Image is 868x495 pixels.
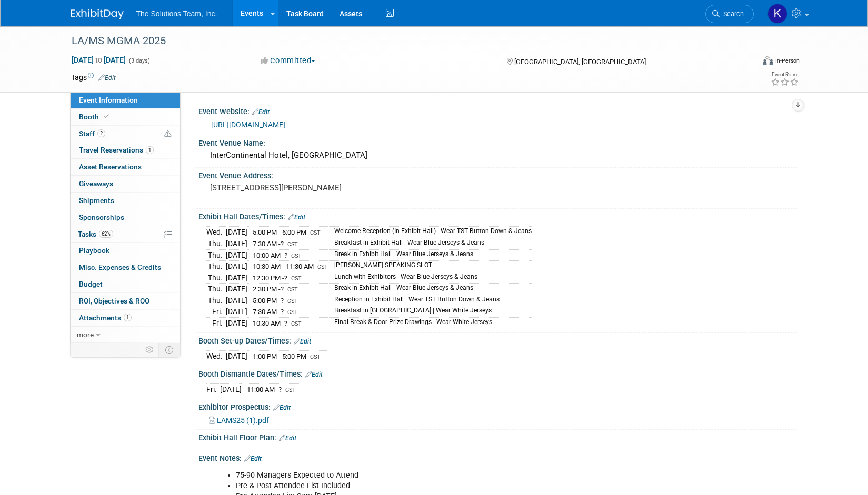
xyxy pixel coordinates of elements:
a: Edit [294,338,311,345]
td: [DATE] [220,384,242,395]
td: Breakfast in Exhibit Hall | Wear Blue Jerseys & Jeans [328,238,532,250]
span: Shipments [79,196,114,205]
a: LAMS25 (1).pdf [209,416,269,425]
td: Toggle Event Tabs [158,343,180,357]
a: [URL][DOMAIN_NAME] [211,120,285,129]
span: LAMS25 (1).pdf [217,416,269,425]
span: Misc. Expenses & Credits [79,263,161,271]
a: Edit [273,404,291,411]
td: [DATE] [226,284,247,295]
span: 10:30 AM - [253,319,289,327]
span: 5:00 PM - 6:00 PM [253,228,306,236]
a: Attachments1 [71,310,180,326]
img: ExhibitDay [71,9,124,19]
span: 1 [124,314,132,321]
span: CST [291,320,302,327]
a: Budget [71,276,180,292]
a: Edit [244,455,262,462]
a: Edit [288,214,305,221]
span: 1 [146,146,154,154]
td: [DATE] [226,249,247,261]
a: Shipments [71,193,180,209]
td: [PERSON_NAME] SPEAKING SLOT [328,261,532,272]
td: [DATE] [226,351,247,362]
span: ? [284,251,287,259]
span: CST [317,264,328,270]
span: 2:30 PM - [253,285,285,293]
span: Potential Scheduling Conflict -- at least one attendee is tagged in another overlapping event. [164,129,172,139]
a: Search [705,5,754,23]
span: Playbook [79,246,109,255]
span: ? [281,308,284,316]
span: 7:30 AM - [253,240,285,248]
a: Travel Reservations1 [71,142,180,158]
td: [DATE] [226,238,247,250]
td: Wed. [206,351,226,362]
td: [DATE] [226,227,247,238]
a: Edit [305,371,323,378]
td: [DATE] [226,317,247,328]
span: Tasks [78,230,113,238]
a: Tasks62% [71,226,180,243]
td: Thu. [206,249,226,261]
a: more [71,327,180,343]
a: Asset Reservations [71,159,180,175]
i: Booth reservation complete [104,114,109,119]
td: Thu. [206,295,226,306]
span: ? [284,319,287,327]
span: (3 days) [128,57,150,64]
td: Welcome Reception (In Exhibit Hall) | Wear TST Button Down & Jeans [328,227,532,238]
td: Thu. [206,238,226,250]
td: [DATE] [226,295,247,306]
span: to [94,56,104,64]
span: CST [310,229,321,236]
span: CST [287,286,298,293]
td: Fri. [206,317,226,328]
span: ? [281,240,284,248]
img: Kaelon Harris [767,4,787,24]
span: CST [291,252,302,259]
span: ? [281,297,284,305]
span: 62% [99,230,113,238]
div: LA/MS MGMA 2025 [68,32,738,50]
td: Fri. [206,306,226,318]
div: Event Venue Address: [198,168,797,181]
div: Exhibit Hall Dates/Times: [198,209,797,223]
td: [DATE] [226,272,247,284]
a: Misc. Expenses & Credits [71,259,180,276]
a: Sponsorships [71,209,180,226]
span: 12:30 PM - [253,274,289,282]
span: CST [287,309,298,316]
li: Pre & Post Attendee List Included [236,481,675,491]
td: Personalize Event Tab Strip [141,343,159,357]
span: CST [287,298,298,305]
a: Booth [71,109,180,125]
span: CST [287,241,298,248]
a: Giveaways [71,176,180,192]
span: ? [278,386,282,393]
span: 7:30 AM - [253,308,285,316]
span: ROI, Objectives & ROO [79,297,149,305]
span: Staff [79,129,105,138]
div: Exhibitor Prospectus: [198,399,797,413]
span: Travel Reservations [79,146,154,154]
div: Event Rating [771,72,799,77]
div: Booth Dismantle Dates/Times: [198,366,797,380]
button: Committed [257,55,320,66]
span: 2 [97,129,105,137]
span: more [77,330,94,339]
a: ROI, Objectives & ROO [71,293,180,309]
span: Budget [79,280,103,288]
td: Tags [71,72,116,83]
pre: [STREET_ADDRESS][PERSON_NAME] [210,183,436,193]
img: Format-Inperson.png [763,56,773,65]
td: Fri. [206,384,220,395]
div: Booth Set-up Dates/Times: [198,333,797,347]
span: 10:30 AM - 11:30 AM [253,262,314,270]
div: Event Venue Name: [198,135,797,148]
a: Edit [279,435,296,442]
td: Break in Exhibit Hall | Wear Blue Jerseys & Jeans [328,284,532,295]
td: Lunch with Exhibitors | Wear Blue Jerseys & Jeans [328,272,532,284]
td: Reception in Exhibit Hall | Wear TST Button Down & Jeans [328,295,532,306]
a: Playbook [71,243,180,259]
